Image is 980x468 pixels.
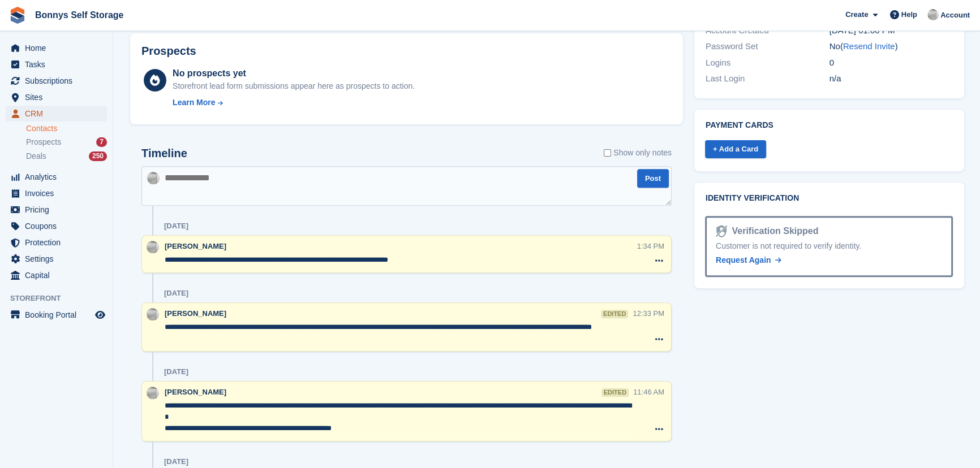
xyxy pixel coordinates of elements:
[164,289,188,298] div: [DATE]
[25,185,93,201] span: Invoices
[6,202,107,218] a: menu
[840,41,898,51] span: ( )
[25,235,93,250] span: Protection
[147,241,159,253] img: James Bonny
[6,106,107,122] a: menu
[6,57,107,72] a: menu
[10,293,113,304] span: Storefront
[716,240,942,252] div: Customer is not required to verify identity.
[26,150,107,162] a: Deals 250
[25,57,93,72] span: Tasks
[165,242,226,250] span: [PERSON_NAME]
[26,151,46,162] span: Deals
[173,97,215,109] div: Learn More
[727,224,818,238] div: Verification Skipped
[164,457,188,466] div: [DATE]
[6,218,107,234] a: menu
[25,218,93,234] span: Coupons
[6,40,107,56] a: menu
[829,40,953,53] div: No
[901,9,917,20] span: Help
[705,140,766,159] a: + Add a Card
[706,72,829,85] div: Last Login
[927,9,939,20] img: James Bonny
[25,40,93,56] span: Home
[633,387,664,397] div: 11:46 AM
[6,169,107,185] a: menu
[716,255,771,265] span: Request Again
[637,241,664,252] div: 1:34 PM
[6,235,107,250] a: menu
[89,151,107,161] div: 250
[25,202,93,218] span: Pricing
[26,137,61,148] span: Prospects
[164,222,188,231] div: [DATE]
[716,254,781,266] a: Request Again
[706,40,829,53] div: Password Set
[6,267,107,283] a: menu
[25,267,93,283] span: Capital
[147,308,159,320] img: James Bonny
[940,10,970,21] span: Account
[604,147,672,159] label: Show only notes
[31,6,128,24] a: Bonnys Self Storage
[141,147,187,160] h2: Timeline
[26,123,107,134] a: Contacts
[6,307,107,323] a: menu
[845,9,868,20] span: Create
[93,308,107,322] a: Preview store
[9,7,26,24] img: stora-icon-8386f47178a22dfd0bd8f6a31ec36ba5ce8667c1dd55bd0f319d3a0aa187defe.svg
[165,309,226,318] span: [PERSON_NAME]
[601,388,629,397] div: edited
[141,45,196,58] h2: Prospects
[26,136,107,148] a: Prospects 7
[25,307,93,323] span: Booking Portal
[843,41,895,51] a: Resend Invite
[164,367,188,376] div: [DATE]
[6,185,107,201] a: menu
[829,72,953,85] div: n/a
[706,194,953,203] h2: Identity verification
[6,89,107,105] a: menu
[604,147,611,159] input: Show only notes
[716,225,727,237] img: Identity Verification Ready
[25,106,93,122] span: CRM
[25,89,93,105] span: Sites
[706,57,829,70] div: Logins
[147,387,159,399] img: James Bonny
[829,57,953,70] div: 0
[173,67,415,80] div: No prospects yet
[173,80,415,92] div: Storefront lead form submissions appear here as prospects to action.
[96,137,107,147] div: 7
[25,251,93,267] span: Settings
[637,169,669,188] button: Post
[147,172,160,184] img: James Bonny
[601,310,628,318] div: edited
[6,251,107,267] a: menu
[25,73,93,89] span: Subscriptions
[6,73,107,89] a: menu
[633,308,664,319] div: 12:33 PM
[165,388,226,396] span: [PERSON_NAME]
[706,121,953,130] h2: Payment cards
[25,169,93,185] span: Analytics
[173,97,415,109] a: Learn More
